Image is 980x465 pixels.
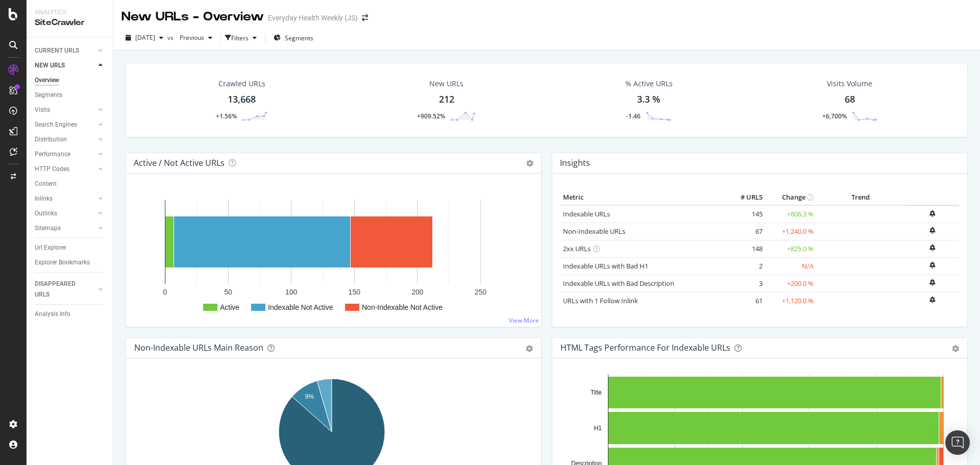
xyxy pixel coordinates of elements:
div: Performance [35,149,70,160]
div: Distribution [35,134,67,145]
div: -1.46 [626,112,641,120]
button: Previous [176,30,216,46]
text: Title [591,389,602,396]
td: +1,240.0 % [765,223,816,240]
a: HTTP Codes [35,164,95,175]
div: Analysis Info [35,309,70,320]
div: Url Explorer [35,242,66,253]
div: NEW URLS [35,60,65,71]
div: bell-plus [929,262,935,268]
h4: Insights [560,156,590,170]
text: 0 [163,288,167,296]
a: Distribution [35,134,95,145]
span: vs [167,33,176,42]
div: HTTP Codes [35,164,69,175]
a: Inlinks [35,193,95,204]
text: 250 [475,288,487,296]
span: Previous [176,33,204,42]
div: Open Intercom Messenger [945,430,970,455]
a: View More [509,316,539,325]
a: Outlinks [35,208,95,219]
div: +6,700% [822,112,847,120]
td: +825.0 % [765,240,816,257]
a: Analysis Info [35,309,106,320]
div: Visits Volume [827,79,872,89]
div: gear [952,345,959,352]
div: bell-plus [929,244,935,251]
a: Indexable URLs [563,209,610,218]
div: Outlinks [35,208,57,219]
div: Crawled URLs [218,79,265,89]
a: 2xx URLs [563,244,591,253]
div: Sitemaps [35,223,61,234]
div: Visits [35,105,50,115]
a: Non-Indexable URLs [563,227,625,236]
a: DISAPPEARED URLS [35,279,95,300]
div: 3.3 % [637,93,660,106]
text: Indexable Not Active [268,303,333,311]
button: Segments [269,30,317,46]
h4: Active / Not Active URLs [134,156,225,170]
div: +909.52% [417,112,445,120]
text: Non-Indexable Not Active [362,303,443,311]
a: Search Engines [35,119,95,130]
a: Url Explorer [35,242,106,253]
span: Segments [285,34,313,42]
div: Overview [35,75,59,86]
a: Sitemaps [35,223,95,234]
div: +1.56% [216,112,237,120]
div: Explorer Bookmarks [35,257,90,268]
div: 13,668 [228,93,256,106]
div: 212 [439,93,454,106]
a: Indexable URLs with Bad H1 [563,261,648,271]
div: Non-Indexable URLs Main Reason [134,342,263,353]
div: Analytics [35,8,105,17]
div: New URLs - Overview [121,8,264,26]
a: Segments [35,90,106,101]
div: bell-plus [929,297,935,303]
th: # URLS [724,190,765,205]
a: Indexable URLs with Bad Description [563,279,674,288]
a: Visits [35,105,95,115]
td: 2 [724,257,765,275]
text: H1 [594,425,602,432]
svg: A chart. [134,190,529,319]
td: +1,120.0 % [765,292,816,309]
a: URLs with 1 Follow Inlink [563,296,638,305]
div: bell-plus [929,210,935,217]
a: Explorer Bookmarks [35,257,106,268]
div: bell-plus [929,227,935,234]
td: 3 [724,275,765,292]
text: 9% [305,393,314,400]
div: DISAPPEARED URLS [35,279,86,300]
td: 148 [724,240,765,257]
text: 200 [411,288,424,296]
div: arrow-right-arrow-left [362,14,368,21]
div: % Active URLs [625,79,673,89]
div: 68 [845,93,855,106]
div: Filters [231,34,249,42]
i: Options [526,160,533,167]
div: SiteCrawler [35,17,105,29]
div: Everyday Health Weekly (JS) [268,13,358,23]
div: bell-plus [929,279,935,286]
td: +806.3 % [765,205,816,223]
a: CURRENT URLS [35,45,95,56]
td: +200.0 % [765,275,816,292]
a: Content [35,179,106,189]
td: 145 [724,205,765,223]
a: NEW URLS [35,60,95,71]
td: 67 [724,223,765,240]
div: Inlinks [35,193,53,204]
th: Trend [816,190,905,205]
th: Metric [560,190,724,205]
td: 61 [724,292,765,309]
div: HTML Tags Performance for Indexable URLs [560,342,730,353]
th: Change [765,190,816,205]
text: 150 [349,288,361,296]
div: New URLs [429,79,463,89]
button: Filters [225,30,261,46]
div: Segments [35,90,62,101]
div: Content [35,179,57,189]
